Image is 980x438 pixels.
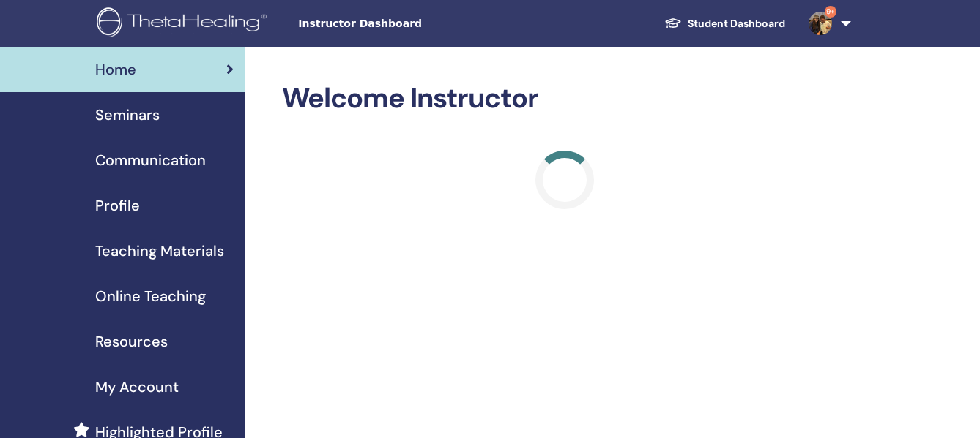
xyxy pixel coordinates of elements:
[95,149,206,171] span: Communication
[95,195,140,216] span: Profile
[95,58,136,80] span: Home
[298,16,518,31] span: Instructor Dashboard
[825,6,836,18] span: 9+
[97,7,272,40] img: logo.png
[95,240,224,262] span: Teaching Materials
[653,10,797,37] a: Student Dashboard
[282,82,849,116] h2: Welcome Instructor
[809,12,832,35] img: default.jpg
[95,285,206,307] span: Online Teaching
[95,104,160,126] span: Seminars
[664,17,682,29] img: graduation-cap-white.svg
[95,331,168,352] span: Resources
[95,376,179,398] span: My Account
